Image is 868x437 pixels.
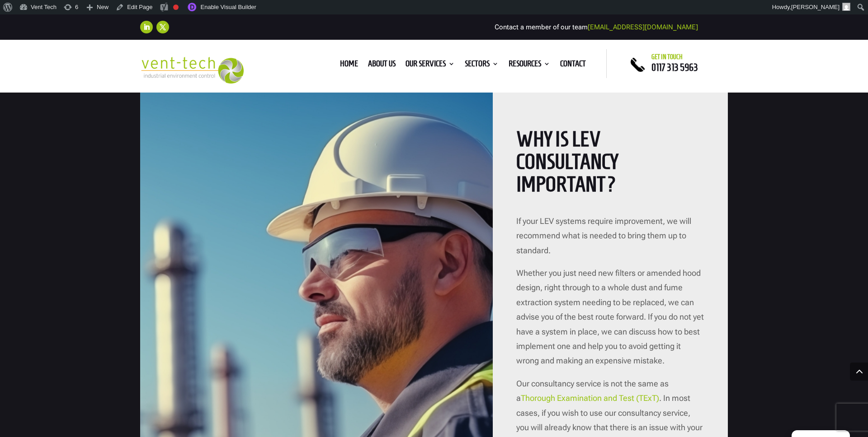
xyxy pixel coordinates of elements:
a: Resources [509,60,550,70]
p: Whether you just need new filters or amended hood design, right through to a whole dust and fume ... [516,266,704,377]
a: Thorough Examination and Test (TExT) [521,393,659,403]
a: Contact [560,60,586,70]
a: Sectors [465,60,499,70]
a: About us [368,60,396,70]
a: Follow on X [156,21,169,33]
span: If your LEV systems require improvement, we will recommend what is needed to bring them up to sta... [516,216,691,255]
a: Our Services [406,60,455,70]
a: 0117 313 5963 [651,62,698,73]
a: Home [340,60,358,70]
a: [EMAIL_ADDRESS][DOMAIN_NAME] [588,23,698,31]
a: Follow on LinkedIn [140,21,153,33]
span: WHY IS LEV CONSULTANCY IMPORTANT? [516,127,618,196]
span: Get in touch [651,53,683,60]
span: [PERSON_NAME] [791,4,840,10]
img: 2023-09-27T08_35_16.549ZVENT-TECH---Clear-background [140,57,244,84]
span: Contact a member of our team [495,23,698,31]
div: Focus keyphrase not set [173,5,179,10]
